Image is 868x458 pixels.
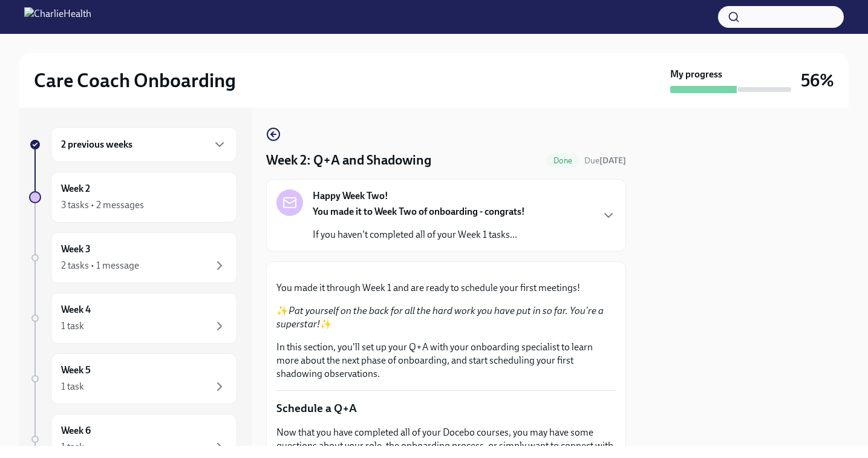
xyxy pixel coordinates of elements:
p: In this section, you'll set up your Q+A with your onboarding specialist to learn more about the n... [276,341,616,381]
p: ✨ ✨ [276,304,616,331]
h6: Week 6 [61,424,91,437]
em: Pat yourself on the back for all the hard work you have put in so far. You're a superstar! [276,305,604,330]
span: Due [584,155,626,166]
div: 3 tasks • 2 messages [61,198,144,212]
p: Schedule a Q+A [276,401,616,416]
span: September 8th, 2025 10:00 [584,155,626,166]
div: 1 task [61,319,84,333]
h2: Care Coach Onboarding [34,68,236,93]
strong: My progress [670,68,722,81]
h6: 2 previous weeks [61,138,132,151]
div: 2 tasks • 1 message [61,259,139,272]
span: Done [546,156,579,165]
strong: Happy Week Two! [313,189,388,203]
h3: 56% [801,70,834,91]
p: If you haven't completed all of your Week 1 tasks... [313,228,525,241]
img: CharlieHealth [24,7,91,27]
h6: Week 3 [61,243,91,256]
a: Week 51 task [29,353,237,404]
a: Week 41 task [29,293,237,344]
h6: Week 5 [61,364,91,377]
h6: Week 2 [61,182,90,195]
h4: Week 2: Q+A and Shadowing [266,151,431,169]
strong: [DATE] [599,155,626,166]
strong: You made it to Week Two of onboarding - congrats! [313,206,525,217]
a: Week 23 tasks • 2 messages [29,172,237,223]
h6: Week 4 [61,303,91,316]
div: 2 previous weeks [51,127,237,162]
a: Week 32 tasks • 1 message [29,232,237,283]
div: 1 task [61,380,84,393]
div: 1 task [61,440,84,454]
p: You made it through Week 1 and are ready to schedule your first meetings! [276,281,616,295]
